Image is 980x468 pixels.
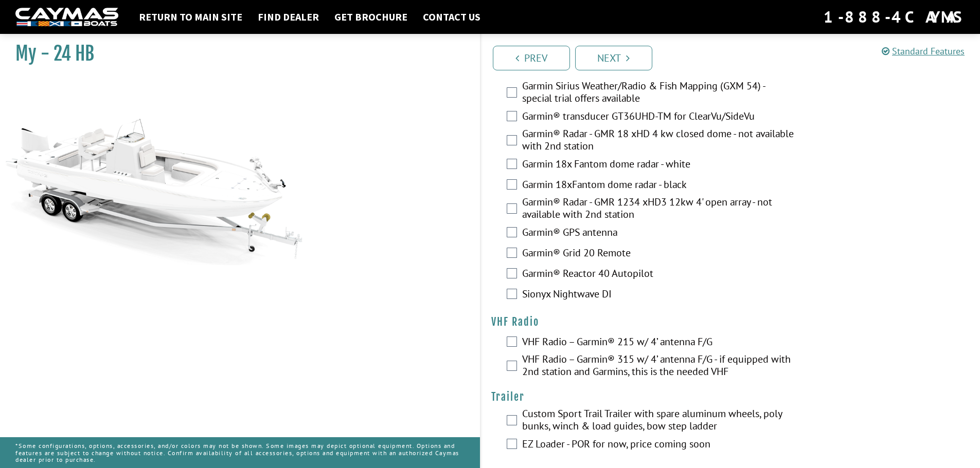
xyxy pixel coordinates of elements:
[15,437,465,468] p: *Some configurations, options, accessories, and/or colors may not be shown. Some images may depic...
[522,267,797,282] label: Garmin® Reactor 40 Autopilot
[882,45,965,57] a: Standard Features
[15,42,454,65] h1: My - 24 HB
[575,46,652,70] a: Next
[329,10,413,24] a: Get Brochure
[522,110,797,125] label: Garmin® transducer GT36UHD-TM for ClearVu/SideVu
[824,6,965,28] div: 1-888-4CAYMAS
[134,10,247,24] a: Return to main site
[522,407,797,435] label: Custom Sport Trail Trailer with spare aluminum wheels, poly bunks, winch & load guides, bow step ...
[493,46,570,70] a: Prev
[15,8,118,27] img: white-logo-c9c8dbefe5ff5ceceb0f0178aa75bf4bb51f6bca0971e226c86eb53dfe498488.png
[491,390,970,403] h4: Trailer
[491,315,970,328] h4: VHF Radio
[522,335,797,350] label: VHF Radio – Garmin® 215 w/ 4’ antenna F/G
[522,158,797,173] label: Garmin 18x Fantom dome radar - white
[522,226,797,241] label: Garmin® GPS antenna
[418,10,486,24] a: Contact Us
[522,178,797,193] label: Garmin 18xFantom dome radar - black
[522,247,797,261] label: Garmin® Grid 20 Remote
[522,438,797,453] label: EZ Loader - POR for now, price coming soon
[253,10,324,24] a: Find Dealer
[522,127,797,155] label: Garmin® Radar - GMR 18 xHD 4 kw closed dome - not available with 2nd station
[522,353,797,380] label: VHF Radio – Garmin® 315 w/ 4’ antenna F/G - if equipped with 2nd station and Garmins, this is the...
[522,80,797,107] label: Garmin Sirius Weather/Radio & Fish Mapping (GXM 54) - special trial offers available
[522,196,797,223] label: Garmin® Radar - GMR 1234 xHD3 12kw 4' open array - not available with 2nd station
[522,288,797,303] label: Sionyx Nightwave DI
